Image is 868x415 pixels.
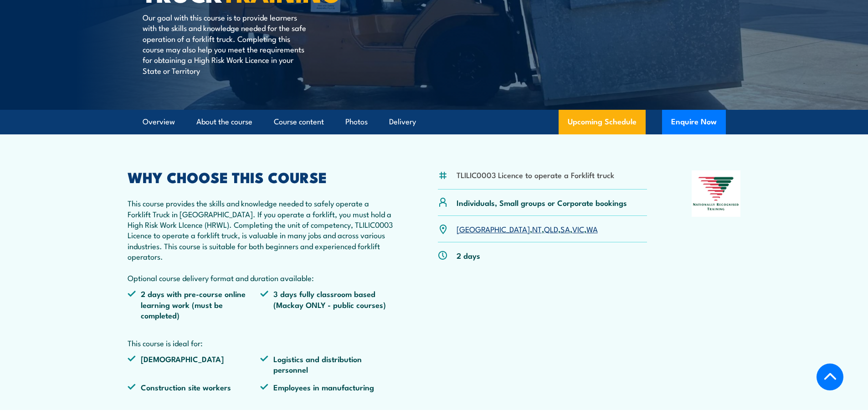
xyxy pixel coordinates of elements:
p: Individuals, Small groups or Corporate bookings [457,197,627,208]
a: [GEOGRAPHIC_DATA] [457,223,530,234]
a: VIC [572,223,584,234]
a: QLD [544,223,558,234]
p: Our goal with this course is to provide learners with the skills and knowledge needed for the saf... [143,12,309,76]
a: Course content [274,110,324,134]
p: This course is ideal for: [128,338,394,348]
p: 2 days [457,250,480,261]
li: 2 days with pre-course online learning work (must be completed) [128,288,261,320]
a: WA [586,223,598,234]
li: Employees in manufacturing [260,382,393,392]
p: This course provides the skills and knowledge needed to safely operate a Forklift Truck in [GEOGR... [128,198,394,283]
a: Overview [143,110,175,134]
h2: WHY CHOOSE THIS COURSE [128,170,394,183]
li: [DEMOGRAPHIC_DATA] [128,354,261,375]
a: Delivery [389,110,416,134]
img: Nationally Recognised Training logo. [692,170,741,217]
li: Logistics and distribution personnel [260,354,393,375]
a: Upcoming Schedule [559,110,646,134]
li: TLILIC0003 Licence to operate a Forklift truck [457,169,614,180]
a: NT [532,223,542,234]
li: 3 days fully classroom based (Mackay ONLY - public courses) [260,288,393,320]
a: About the course [196,110,252,134]
a: SA [560,223,570,234]
p: , , , , , [457,224,598,234]
button: Enquire Now [662,110,726,134]
li: Construction site workers [128,382,261,392]
a: Photos [345,110,368,134]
